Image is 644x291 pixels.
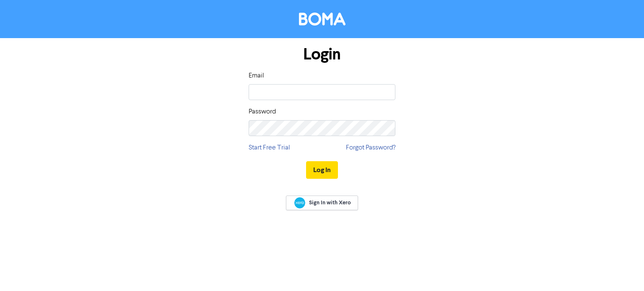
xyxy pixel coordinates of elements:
[249,143,290,153] a: Start Free Trial
[249,71,264,81] label: Email
[306,161,338,179] button: Log In
[346,143,395,153] a: Forgot Password?
[309,199,351,206] span: Sign In with Xero
[286,196,358,210] a: Sign In with Xero
[249,45,395,64] h1: Login
[249,107,276,117] label: Password
[299,13,345,26] img: BOMA Logo
[294,197,305,209] img: Xero logo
